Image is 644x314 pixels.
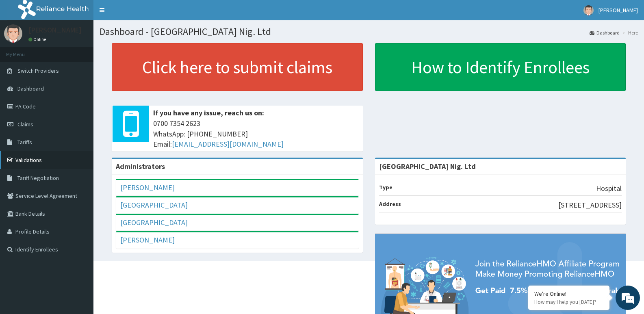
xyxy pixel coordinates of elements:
b: Administrators [116,162,165,171]
span: [PERSON_NAME] [598,6,638,14]
a: [GEOGRAPHIC_DATA] [120,218,188,227]
p: Hospital [596,183,622,194]
span: Switch Providers [17,67,59,74]
span: Claims [17,121,33,128]
img: User Image [583,5,594,15]
a: Online [28,37,48,42]
li: Here [620,29,638,36]
p: [PERSON_NAME] [28,26,82,34]
span: Dashboard [17,85,44,92]
a: [PERSON_NAME] [120,183,175,192]
span: Tariffs [17,139,32,146]
b: Address [379,200,401,208]
span: 0700 7354 2623 WhatsApp: [PHONE_NUMBER] Email: [153,118,359,149]
p: How may I help you today? [534,299,603,305]
a: [GEOGRAPHIC_DATA] [120,200,188,210]
p: [STREET_ADDRESS] [558,200,622,210]
h1: Dashboard - [GEOGRAPHIC_DATA] Nig. Ltd [100,26,638,37]
img: User Image [4,24,22,43]
a: How to Identify Enrollees [375,43,626,91]
span: Tariff Negotiation [17,174,59,182]
div: We're Online! [534,290,603,297]
a: Dashboard [590,29,620,36]
a: Click here to submit claims [112,43,363,91]
b: If you have any issue, reach us on: [153,108,264,117]
a: [PERSON_NAME] [120,235,175,245]
a: [EMAIL_ADDRESS][DOMAIN_NAME] [172,139,284,149]
strong: [GEOGRAPHIC_DATA] Nig. Ltd [379,162,476,171]
b: Type [379,184,392,191]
